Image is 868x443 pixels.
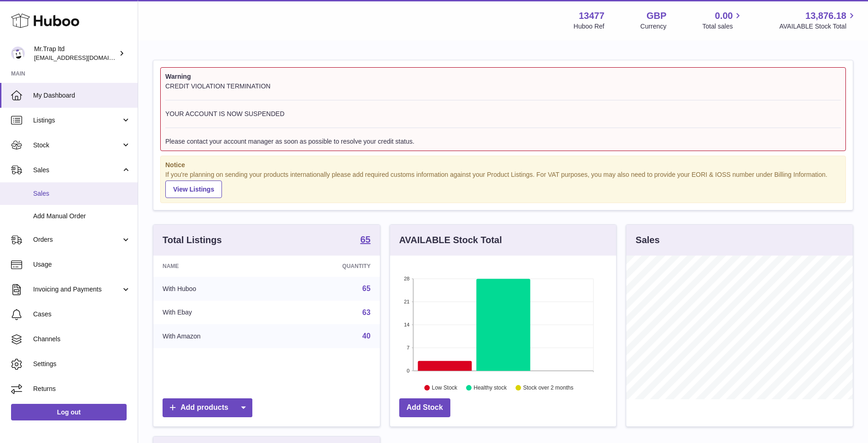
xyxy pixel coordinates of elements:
[11,47,25,60] img: office@grabacz.eu
[33,212,131,221] span: Add Manual Order
[579,10,605,22] strong: 13477
[404,276,409,281] text: 28
[33,189,131,198] span: Sales
[702,10,743,31] a: 0.00 Total sales
[362,332,371,340] a: 40
[779,22,857,31] span: AVAILABLE Stock Total
[635,234,659,246] h3: Sales
[33,335,131,344] span: Channels
[153,324,277,348] td: With Amazon
[34,45,117,62] div: Mr.Trap ltd
[702,22,743,31] span: Total sales
[399,234,502,246] h3: AVAILABLE Stock Total
[11,404,127,420] a: Log out
[165,181,222,198] a: View Listings
[33,91,131,100] span: My Dashboard
[33,360,131,368] span: Settings
[33,285,121,294] span: Invoicing and Payments
[574,22,605,31] div: Huboo Ref
[407,368,409,373] text: 0
[153,256,277,277] th: Name
[432,385,458,391] text: Low Stock
[33,141,121,150] span: Stock
[33,166,121,175] span: Sales
[153,277,277,301] td: With Huboo
[33,310,131,319] span: Cases
[404,322,409,327] text: 14
[779,10,857,31] a: 13,876.18 AVAILABLE Stock Total
[407,345,409,350] text: 7
[647,10,666,22] strong: GBP
[641,22,667,31] div: Currency
[165,72,841,81] strong: Warning
[34,54,135,61] span: [EMAIL_ADDRESS][DOMAIN_NAME]
[33,260,131,269] span: Usage
[163,398,252,417] a: Add products
[399,398,450,417] a: Add Stock
[360,235,370,244] strong: 65
[473,385,507,391] text: Healthy stock
[715,10,733,22] span: 0.00
[523,385,573,391] text: Stock over 2 months
[277,256,380,277] th: Quantity
[163,234,222,246] h3: Total Listings
[362,309,371,316] a: 63
[165,82,841,146] div: CREDIT VIOLATION TERMINATION YOUR ACCOUNT IS NOW SUSPENDED Please contact your account manager as...
[33,385,131,393] span: Returns
[404,299,409,304] text: 21
[33,235,121,244] span: Orders
[362,285,371,292] a: 65
[805,10,846,22] span: 13,876.18
[360,235,370,246] a: 65
[165,170,841,198] div: If you're planning on sending your products internationally please add required customs informati...
[165,161,841,169] strong: Notice
[33,116,121,125] span: Listings
[153,301,277,325] td: With Ebay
